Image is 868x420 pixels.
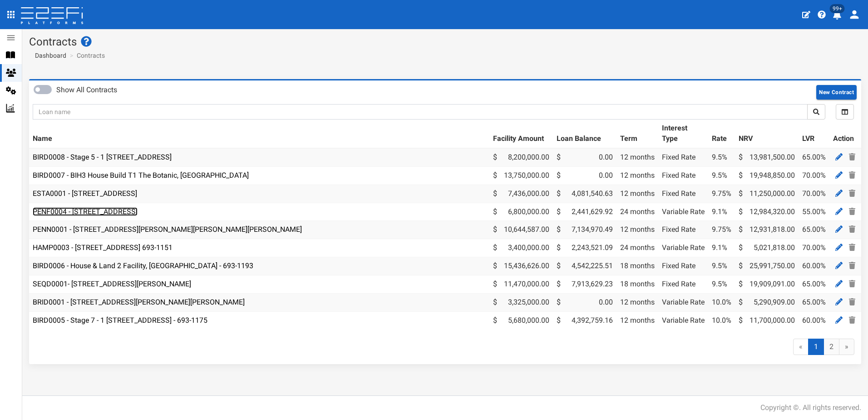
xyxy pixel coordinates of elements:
td: 24 months [616,239,658,257]
td: 12 months [616,293,658,311]
td: Fixed Rate [658,257,708,275]
div: Copyright ©. All rights reserved. [760,403,861,413]
td: 3,325,000.00 [489,293,553,311]
a: HAMP0003 - [STREET_ADDRESS] 693-1151 [33,243,173,252]
td: 7,436,000.00 [489,185,553,203]
td: Fixed Rate [658,221,708,239]
td: Fixed Rate [658,166,708,185]
th: Action [829,120,861,148]
span: 1 [808,339,824,355]
td: 60.00% [799,311,829,329]
button: New Contract [816,85,857,100]
td: 10.0% [708,293,735,311]
a: Delete Contract [847,151,858,163]
a: BIRD0007 - BIH3 House Build T1 The Botanic, [GEOGRAPHIC_DATA] [33,171,249,180]
td: 5,680,000.00 [489,311,553,329]
td: 9.5% [708,148,735,166]
a: Delete Contract [847,296,858,308]
td: 65.00% [799,148,829,166]
span: Dashboard [31,52,66,59]
td: 12 months [616,221,658,239]
td: 12 months [616,185,658,203]
th: Interest Type [658,120,708,148]
td: 4,392,759.16 [553,311,616,329]
td: 9.5% [708,275,735,293]
td: 25,991,750.00 [735,257,799,275]
td: Variable Rate [658,203,708,221]
a: BIRD0008 - Stage 5 - 1 [STREET_ADDRESS] [33,153,172,161]
a: Delete Contract [847,278,858,290]
a: 2 [824,339,839,355]
a: Delete Contract [847,315,858,326]
a: PENN0001 - [STREET_ADDRESS][PERSON_NAME][PERSON_NAME][PERSON_NAME] [33,225,302,234]
a: PENF0004 - [STREET_ADDRESS] [33,207,138,216]
td: 12 months [616,166,658,185]
td: 13,750,000.00 [489,166,553,185]
td: 2,243,521.09 [553,239,616,257]
a: Delete Contract [847,188,858,199]
td: 65.00% [799,275,829,293]
td: 24 months [616,203,658,221]
a: BIRD0006 - House & Land 2 Facility, [GEOGRAPHIC_DATA] - 693-1193 [33,261,253,270]
td: 0.00 [553,293,616,311]
td: 70.00% [799,185,829,203]
a: Dashboard [31,51,66,60]
td: 9.75% [708,221,735,239]
td: 4,542,225.51 [553,257,616,275]
li: Contracts [68,51,105,60]
td: 12,931,818.00 [735,221,799,239]
td: 55.00% [799,203,829,221]
a: » [839,339,854,355]
td: 6,800,000.00 [489,203,553,221]
td: Fixed Rate [658,148,708,166]
td: 9.1% [708,203,735,221]
td: 5,290,909.00 [735,293,799,311]
td: 10,644,587.00 [489,221,553,239]
a: Delete Contract [847,170,858,181]
h1: Contracts [29,36,861,48]
td: 0.00 [553,148,616,166]
td: 70.00% [799,166,829,185]
td: 5,021,818.00 [735,239,799,257]
td: 12 months [616,148,658,166]
td: 9.5% [708,166,735,185]
td: Variable Rate [658,311,708,329]
input: Loan name [33,104,808,120]
td: Variable Rate [658,293,708,311]
td: 13,981,500.00 [735,148,799,166]
th: NRV [735,120,799,148]
th: Facility Amount [489,120,553,148]
td: 19,948,850.00 [735,166,799,185]
td: Fixed Rate [658,275,708,293]
a: BIRD0005 - Stage 7 - 1 [STREET_ADDRESS] - 693-1175 [33,316,207,325]
a: Delete Contract [847,224,858,235]
td: 4,081,540.63 [553,185,616,203]
td: 65.00% [799,221,829,239]
a: BRID0001 - [STREET_ADDRESS][PERSON_NAME][PERSON_NAME] [33,298,245,306]
a: Delete Contract [847,260,858,271]
td: 12 months [616,311,658,329]
td: 70.00% [799,239,829,257]
td: 3,400,000.00 [489,239,553,257]
td: 15,436,626.00 [489,257,553,275]
th: Rate [708,120,735,148]
td: 2,441,629.92 [553,203,616,221]
label: Show All Contracts [56,85,117,95]
th: Name [29,120,489,148]
span: « [793,339,809,355]
td: 12,984,320.00 [735,203,799,221]
a: Delete Contract [847,242,858,253]
a: SEQD0001- [STREET_ADDRESS][PERSON_NAME] [33,280,191,288]
td: Variable Rate [658,239,708,257]
td: 11,700,000.00 [735,311,799,329]
td: 7,913,629.23 [553,275,616,293]
a: ESTA0001 - [STREET_ADDRESS] [33,189,137,198]
th: Term [616,120,658,148]
th: LVR [799,120,829,148]
td: 11,250,000.00 [735,185,799,203]
td: 0.00 [553,166,616,185]
td: Fixed Rate [658,185,708,203]
a: Delete Contract [847,206,858,217]
td: 18 months [616,257,658,275]
td: 9.1% [708,239,735,257]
